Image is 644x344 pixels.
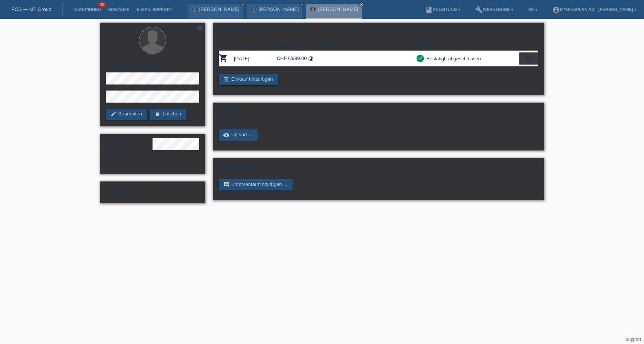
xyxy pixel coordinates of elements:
[525,54,533,62] i: settings
[525,7,541,12] a: DE ▾
[133,7,176,12] a: E-Mail Support
[106,109,147,120] a: editBearbeiten
[106,139,127,143] span: Geschlecht
[219,129,258,141] a: cloud_uploadUpload ...
[106,186,153,197] div: 41430340741
[234,51,277,66] td: [DATE]
[319,42,417,51] th: Kommentar
[625,337,641,342] a: Support
[223,76,229,82] i: add_shopping_cart
[153,157,168,161] span: Sprache
[418,55,423,61] i: check
[199,6,240,12] a: [PERSON_NAME]
[549,7,640,12] a: account_circleMybikeplan AG - [PERSON_NAME] ▾
[241,3,245,6] i: close
[219,118,449,124] div: Noch keine Dateien
[219,27,538,38] h2: Einkäufe
[106,157,127,161] span: Nationalität
[219,162,538,174] h2: Kommentare
[300,3,304,6] i: close
[223,132,229,138] i: cloud_upload
[425,6,433,14] i: book
[552,6,560,14] i: account_circle
[197,25,203,32] a: star_border
[424,55,481,63] div: Bestätigt, abgeschlossen
[277,51,320,66] td: CHF 6'999.00
[223,181,229,187] i: comment
[259,6,299,12] a: [PERSON_NAME]
[219,74,278,85] a: add_shopping_cartEinkauf hinzufügen
[417,42,519,51] th: Status
[219,179,293,190] a: commentKommentar hinzufügen ...
[234,42,277,51] th: Datum
[472,7,517,12] a: buildWerkzeuge ▾
[277,42,320,51] th: Betrag
[197,25,203,31] i: star_border
[475,6,483,14] i: build
[110,111,116,117] i: edit
[150,109,186,120] a: deleteLöschen
[106,162,113,167] span: Schweiz
[299,2,305,7] a: close
[318,6,358,12] a: [PERSON_NAME]
[153,162,171,167] span: Français
[359,2,364,7] a: close
[104,7,133,12] a: Einkäufe
[308,56,314,61] i: Fixe Raten (36 Raten)
[219,107,538,118] h2: Dateien
[106,138,153,149] div: Männlich
[106,186,138,191] span: Externe Referenz
[240,2,246,7] a: close
[155,111,161,117] i: delete
[106,61,199,72] h2: [PERSON_NAME]
[219,54,228,63] i: POSP00025745
[360,3,363,6] i: close
[11,6,51,12] a: POS — MF Group
[98,2,107,8] span: 100
[70,7,104,12] a: Kund*innen
[421,7,464,12] a: bookAnleitung ▾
